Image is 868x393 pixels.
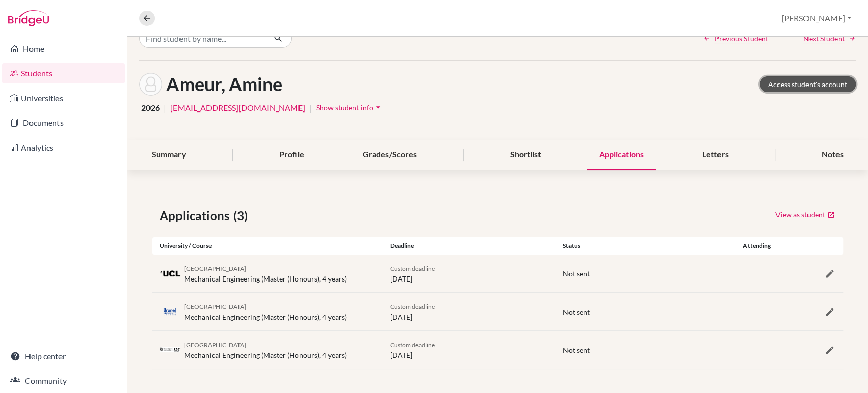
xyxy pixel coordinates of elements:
div: [DATE] [382,263,555,284]
a: Home [2,39,125,59]
a: Next Student [803,33,856,44]
span: 2026 [141,102,160,114]
input: Find student by name... [139,29,265,48]
span: Next Student [803,33,845,44]
span: | [309,102,312,114]
span: Custom deadline [390,265,435,272]
span: Not sent [563,346,590,354]
i: arrow_drop_down [373,102,383,113]
span: Custom deadline [390,341,435,349]
span: Applications [160,207,233,225]
div: [DATE] [382,339,555,360]
span: (3) [233,207,252,225]
div: Mechanical Engineering (Master (Honours), 4 years) [184,263,347,284]
span: Custom deadline [390,303,435,311]
div: Shortlist [497,140,553,170]
div: Letters [690,140,741,170]
span: Previous Student [714,33,768,44]
div: University / Course [152,241,382,250]
a: Help center [2,346,125,367]
span: Show student info [316,103,373,112]
img: gb_b84_f4vdyi9k.png [160,308,180,316]
img: Bridge-U [8,10,49,26]
span: [GEOGRAPHIC_DATA] [184,341,246,349]
a: Universities [2,88,125,108]
span: | [164,102,166,114]
button: [PERSON_NAME] [777,9,856,28]
div: Mechanical Engineering (Master (Honours), 4 years) [184,339,347,360]
div: Applications [587,140,656,170]
img: gb_u80_k_0s28jx.png [160,270,180,276]
a: Access student's account [760,76,856,92]
h1: Ameur, Amine [166,73,282,95]
div: Status [555,241,728,250]
div: Mechanical Engineering (Master (Honours), 4 years) [184,301,347,322]
a: Analytics [2,137,125,158]
span: [GEOGRAPHIC_DATA] [184,265,246,272]
div: [DATE] [382,301,555,322]
div: Attending [728,241,786,250]
div: Profile [267,140,316,170]
div: Summary [139,140,198,170]
button: Show student infoarrow_drop_down [316,100,384,116]
a: Previous Student [703,33,768,44]
span: Not sent [563,269,590,278]
span: Not sent [563,307,590,316]
a: Community [2,371,125,391]
a: Students [2,63,125,83]
div: Deadline [382,241,555,250]
a: [EMAIL_ADDRESS][DOMAIN_NAME] [170,102,305,114]
a: View as student [775,207,835,222]
img: Amine Ameur's avatar [139,73,162,96]
img: gb_e28_xy62m41y.png [160,347,180,352]
a: Documents [2,113,125,133]
div: Grades/Scores [350,140,429,170]
div: Notes [810,140,856,170]
span: [GEOGRAPHIC_DATA] [184,303,246,311]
